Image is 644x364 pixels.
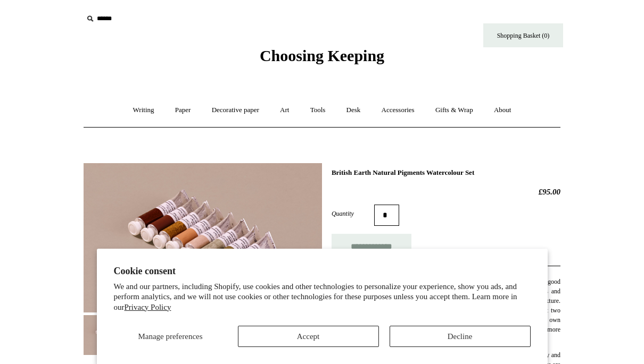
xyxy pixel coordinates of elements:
a: Art [270,96,299,124]
a: Accessories [372,96,424,124]
img: British Earth Natural Pigments Watercolour Set [84,315,147,355]
p: We and our partners, including Shopify, use cookies and other technologies to personalize your ex... [114,282,531,313]
label: Quantity [332,209,374,218]
h2: Cookie consent [114,266,531,277]
a: Privacy Policy [125,303,171,311]
a: Paper [166,96,201,124]
span: Manage preferences [138,332,202,341]
a: Writing [123,96,164,124]
a: Desk [337,96,370,124]
button: Accept [238,326,379,347]
button: Decline [390,326,531,347]
a: Shopping Basket (0) [483,23,563,47]
h1: British Earth Natural Pigments Watercolour Set [332,168,560,177]
a: Decorative paper [202,96,269,124]
a: Tools [301,96,335,124]
a: Choosing Keeping [260,55,384,63]
img: British Earth Natural Pigments Watercolour Set [84,163,322,312]
button: Manage preferences [114,326,227,347]
h2: £95.00 [332,187,560,197]
a: About [484,96,521,124]
span: Choosing Keeping [260,47,384,64]
a: Gifts & Wrap [426,96,483,124]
